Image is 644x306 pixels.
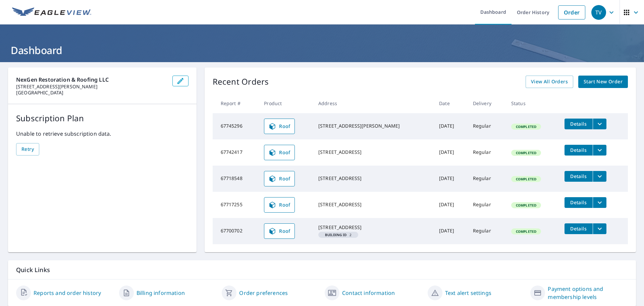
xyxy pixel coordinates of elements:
button: detailsBtn-67718548 [565,171,593,182]
span: Roof [268,148,290,157]
td: [DATE] [434,113,468,139]
div: [STREET_ADDRESS] [318,149,428,156]
a: Order preferences [239,289,288,297]
button: detailsBtn-67742417 [565,145,593,156]
em: Building ID [325,233,347,236]
div: TV [591,5,606,20]
span: 2 [321,233,356,236]
a: Text alert settings [445,289,491,297]
span: Start New Order [584,78,623,86]
span: Completed [512,203,540,208]
a: Billing information [137,289,185,297]
p: [GEOGRAPHIC_DATA] [16,90,167,96]
td: 67717255 [213,192,259,218]
a: Reports and order history [34,289,101,297]
span: View All Orders [531,78,568,86]
td: [DATE] [434,218,468,244]
a: Payment options and membership levels [548,285,628,301]
a: Contact information [342,289,395,297]
a: Roof [264,171,295,186]
span: Roof [268,227,290,235]
th: Delivery [468,93,506,113]
a: Roof [264,223,295,239]
button: filesDropdownBtn-67718548 [593,171,606,182]
button: filesDropdownBtn-67700702 [593,223,606,234]
p: NexGen Restoration & Roofing LLC [16,76,167,84]
span: Retry [21,145,34,154]
span: Roof [268,201,290,209]
div: [STREET_ADDRESS] [318,201,428,208]
td: Regular [468,113,506,139]
td: 67742417 [213,139,259,166]
p: Unable to retrieve subscription data. [16,130,189,138]
th: Report # [213,93,259,113]
span: Roof [268,175,290,183]
h1: Dashboard [8,43,636,57]
button: detailsBtn-67700702 [565,223,593,234]
a: Roof [264,119,295,134]
div: [STREET_ADDRESS] [318,224,428,231]
span: Details [569,147,589,153]
a: View All Orders [526,76,573,88]
img: EV Logo [12,7,91,17]
th: Address [313,93,434,113]
span: Details [569,173,589,179]
span: Completed [512,177,540,181]
span: Details [569,199,589,206]
span: Details [569,121,589,127]
a: Order [558,5,585,19]
button: filesDropdownBtn-67742417 [593,145,606,156]
th: Date [434,93,468,113]
td: Regular [468,166,506,192]
a: Roof [264,145,295,160]
th: Status [506,93,559,113]
div: [STREET_ADDRESS] [318,175,428,182]
p: Quick Links [16,266,628,274]
span: Completed [512,150,540,155]
span: Details [569,225,589,232]
td: 67700702 [213,218,259,244]
td: 67745296 [213,113,259,139]
button: filesDropdownBtn-67717255 [593,197,606,208]
th: Product [259,93,313,113]
p: Recent Orders [213,76,269,88]
td: 67718548 [213,166,259,192]
a: Roof [264,197,295,213]
button: detailsBtn-67745296 [565,119,593,129]
span: Completed [512,229,540,234]
button: Retry [16,143,39,156]
p: [STREET_ADDRESS][PERSON_NAME] [16,84,167,90]
td: Regular [468,192,506,218]
div: [STREET_ADDRESS][PERSON_NAME] [318,123,428,129]
span: Completed [512,124,540,129]
a: Start New Order [578,76,628,88]
span: Roof [268,122,290,130]
td: Regular [468,218,506,244]
button: detailsBtn-67717255 [565,197,593,208]
td: [DATE] [434,139,468,166]
p: Subscription Plan [16,112,189,124]
td: Regular [468,139,506,166]
td: [DATE] [434,192,468,218]
button: filesDropdownBtn-67745296 [593,119,606,129]
td: [DATE] [434,166,468,192]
